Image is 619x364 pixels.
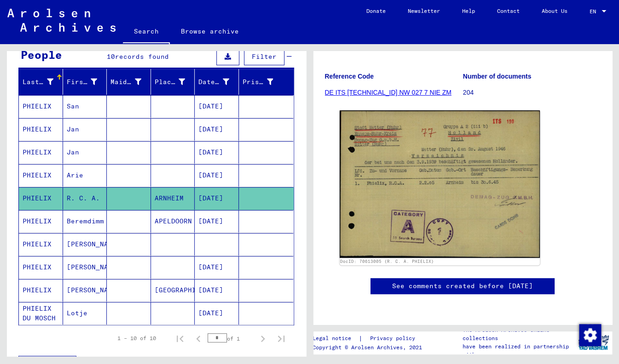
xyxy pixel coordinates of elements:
[195,302,239,324] mat-cell: [DATE]
[195,118,239,141] mat-cell: [DATE]
[325,73,374,80] b: Reference Code
[579,324,601,346] img: Change consent
[63,164,107,187] mat-cell: Arie
[392,281,533,291] a: See comments created before [DATE]
[63,302,107,324] mat-cell: Lotje
[198,77,229,87] div: Date of Birth
[462,342,574,359] p: have been realized in partnership with
[19,118,63,141] mat-cell: PHIELIX
[189,329,208,347] button: Previous page
[195,279,239,301] mat-cell: [DATE]
[312,343,426,352] p: Copyright © Arolsen Archives, 2021
[252,52,277,61] span: Filter
[325,89,451,96] a: DE ITS [TECHNICAL_ID] NW 027 7 NIE ZM
[244,48,284,65] button: Filter
[195,69,239,95] mat-header-cell: Date of Birth
[63,210,107,233] mat-cell: Beremdimm
[19,95,63,118] mat-cell: PHIELIX
[171,329,189,347] button: First page
[107,52,115,61] span: 10
[195,210,239,233] mat-cell: [DATE]
[63,69,107,95] mat-header-cell: First Name
[312,334,358,343] a: Legal notice
[576,331,611,354] img: yv_logo.png
[67,77,98,87] div: First Name
[67,74,109,89] div: First Name
[239,69,294,95] mat-header-cell: Prisoner #
[208,334,254,342] div: of 1
[312,334,426,343] div: |
[155,74,197,89] div: Place of Birth
[151,279,195,301] mat-cell: [GEOGRAPHIC_DATA]
[463,88,601,97] p: 204
[340,110,540,257] img: 001.jpg
[579,324,601,346] div: Change consent
[195,187,239,210] mat-cell: [DATE]
[362,334,426,343] a: Privacy policy
[19,302,63,324] mat-cell: PHIELIX DU MOSCH
[19,210,63,233] mat-cell: PHIELIX
[19,69,63,95] mat-header-cell: Last Name
[63,233,107,256] mat-cell: [PERSON_NAME]
[63,187,107,210] mat-cell: R. C. A.
[195,256,239,279] mat-cell: [DATE]
[195,95,239,118] mat-cell: [DATE]
[63,95,107,118] mat-cell: San
[340,259,434,264] a: DocID: 70613005 (R. C. A. PHIELIX)
[110,74,153,89] div: Maiden Name
[19,233,63,256] mat-cell: PHIELIX
[151,187,195,210] mat-cell: ARNHEIM
[151,69,195,95] mat-header-cell: Place of Birth
[198,74,241,89] div: Date of Birth
[462,326,574,342] p: The Arolsen Archives online collections
[19,187,63,210] mat-cell: PHIELIX
[151,210,195,233] mat-cell: APELDOORN
[63,141,107,164] mat-cell: Jan
[254,329,272,347] button: Next page
[19,279,63,301] mat-cell: PHIELIX
[63,118,107,141] mat-cell: Jan
[23,77,53,87] div: Last Name
[110,77,141,87] div: Maiden Name
[243,77,273,87] div: Prisoner #
[243,74,285,89] div: Prisoner #
[19,164,63,187] mat-cell: PHIELIX
[63,279,107,301] mat-cell: [PERSON_NAME]
[115,52,169,61] span: records found
[123,20,170,44] a: Search
[272,329,290,347] button: Last page
[19,141,63,164] mat-cell: PHIELIX
[195,164,239,187] mat-cell: [DATE]
[195,141,239,164] mat-cell: [DATE]
[170,20,250,42] a: Browse archive
[107,69,151,95] mat-header-cell: Maiden Name
[463,73,532,80] b: Number of documents
[117,334,156,342] div: 1 – 10 of 10
[21,46,62,63] div: People
[63,256,107,279] mat-cell: [PERSON_NAME]
[155,77,185,87] div: Place of Birth
[19,256,63,279] mat-cell: PHIELIX
[7,9,116,32] img: Arolsen_neg.svg
[23,74,65,89] div: Last Name
[590,8,600,15] span: EN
